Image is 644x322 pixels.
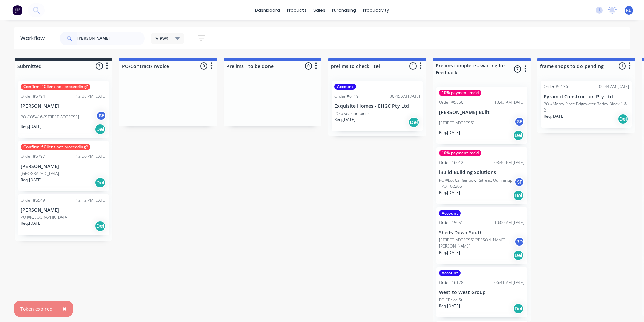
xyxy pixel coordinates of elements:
div: AccountOrder #611906:45 AM [DATE]Exquisite Homes - EHGC Pty LtdPO #Sea ContainerReq.[DATE]Del [332,81,423,131]
div: Account [334,84,356,90]
div: 06:45 AM [DATE] [390,93,420,99]
p: PO #Lot 62 Rainbow Retreat, Quinninup - PO 102205 [439,177,514,189]
p: Exquisite Homes - EHGC Pty Ltd [334,103,420,109]
p: PO #Mercy Place Edgewater Redev Block 1 & 2 [544,101,629,113]
p: [STREET_ADDRESS][PERSON_NAME][PERSON_NAME] [439,237,514,249]
div: RD [514,237,525,247]
div: sales [310,5,329,15]
p: [PERSON_NAME] [21,164,106,169]
p: [GEOGRAPHIC_DATA] [21,171,59,177]
div: 12:56 PM [DATE] [76,153,106,159]
p: [PERSON_NAME] [21,103,106,109]
div: 09:44 AM [DATE] [599,84,629,90]
p: Sheds Down South [439,230,525,236]
div: Account [439,210,461,216]
p: West to West Group [439,290,525,295]
div: productivity [360,5,392,15]
div: 10% payment rec'dOrder #585610:43 AM [DATE][PERSON_NAME] Built[STREET_ADDRESS]SFReq.[DATE]Del [436,87,527,144]
p: PO #Price St [439,297,462,303]
div: Order #6549 [21,197,45,203]
p: PO #Q5416-[STREET_ADDRESS] [21,114,79,120]
div: Del [513,130,524,141]
p: Pyramid Construction Pty Ltd [544,94,629,100]
div: Order #6012 [439,159,463,166]
p: Req. [DATE] [334,117,355,123]
div: Order #654912:12 PM [DATE][PERSON_NAME]PO #[GEOGRAPHIC_DATA]Req.[DATE]Del [18,194,109,235]
div: Order #5951 [439,220,463,226]
div: 10% payment rec'd [439,150,481,156]
input: Search for orders... [77,32,145,45]
span: Views [155,35,168,42]
div: Confirm if Client not proceeding? [21,144,90,150]
div: Del [513,303,524,314]
span: × [62,304,67,313]
div: AccountOrder #612806:41 AM [DATE]West to West GroupPO #Price StReq.[DATE]Del [436,267,527,317]
img: Factory [12,5,22,15]
div: 12:38 PM [DATE] [76,93,106,99]
div: Order #6119 [334,93,359,99]
div: Order #6128 [439,279,463,286]
div: Account [439,270,461,276]
p: Req. [DATE] [439,130,460,136]
span: RD [626,7,632,13]
p: Req. [DATE] [544,113,565,119]
div: 10% payment rec'dOrder #601203:46 PM [DATE]iBuild Building SolutionsPO #Lot 62 Rainbow Retreat, Q... [436,147,527,204]
p: [STREET_ADDRESS] [439,120,474,126]
div: 10% payment rec'd [439,90,481,96]
p: Req. [DATE] [21,123,42,130]
p: PO #[GEOGRAPHIC_DATA] [21,214,68,220]
button: Close [56,301,73,317]
div: SF [514,117,525,127]
div: SF [96,111,106,121]
div: Order #5856 [439,99,463,105]
p: Req. [DATE] [439,190,460,196]
p: Req. [DATE] [21,220,42,226]
p: [PERSON_NAME] Built [439,109,525,115]
p: [PERSON_NAME] [21,207,106,213]
div: SF [514,177,525,187]
div: 10:00 AM [DATE] [494,220,525,226]
div: Workflow [20,34,48,43]
div: 03:46 PM [DATE] [494,159,525,166]
p: iBuild Building Solutions [439,170,525,175]
div: Del [95,124,106,135]
div: Confirm if Client not proceeding?Order #579712:56 PM [DATE][PERSON_NAME][GEOGRAPHIC_DATA]Req.[DAT... [18,141,109,191]
div: Order #5797 [21,153,45,159]
div: Confirm if Client not proceeding? [21,84,90,90]
div: Order #613609:44 AM [DATE]Pyramid Construction Pty LtdPO #Mercy Place Edgewater Redev Block 1 & 2... [541,81,632,128]
div: purchasing [329,5,360,15]
a: dashboard [252,5,283,15]
div: Token expired [20,305,53,312]
div: Del [95,221,106,232]
p: Req. [DATE] [439,250,460,256]
p: Req. [DATE] [21,177,42,183]
div: 12:12 PM [DATE] [76,197,106,203]
div: Del [618,114,628,124]
div: products [283,5,310,15]
p: PO #Sea Container [334,111,369,117]
div: AccountOrder #595110:00 AM [DATE]Sheds Down South[STREET_ADDRESS][PERSON_NAME][PERSON_NAME]RDReq.... [436,207,527,264]
div: Del [513,190,524,201]
div: 06:41 AM [DATE] [494,279,525,286]
div: Confirm if Client not proceeding?Order #579412:38 PM [DATE][PERSON_NAME]PO #Q5416-[STREET_ADDRESS... [18,81,109,138]
div: Del [408,117,419,128]
p: Req. [DATE] [439,303,460,309]
div: Order #5794 [21,93,45,99]
div: Del [513,250,524,261]
div: Del [95,177,106,188]
div: Order #6136 [544,84,568,90]
div: 10:43 AM [DATE] [494,99,525,105]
